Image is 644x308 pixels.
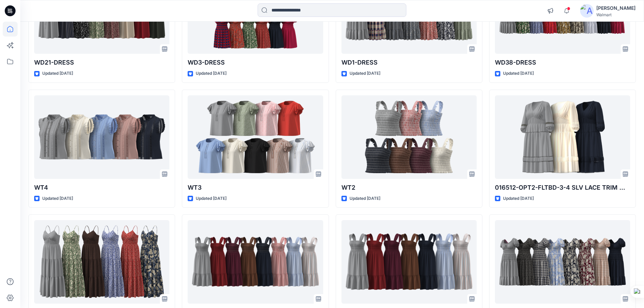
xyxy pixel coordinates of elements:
p: Updated [DATE] [503,195,534,202]
p: WD38-DRESS [495,58,630,67]
div: Walmart [596,12,636,17]
a: 016512-OPT2-FLTBD-3-4 SLV LACE TRIM MIDI DRESS [495,95,630,179]
a: WT4 [34,95,169,179]
p: WT2 [341,183,477,192]
p: WT3 [188,183,323,192]
a: TT1736016489-EB [495,220,630,304]
p: Updated [DATE] [42,195,73,202]
p: Updated [DATE] [350,70,380,77]
p: Updated [DATE] [42,70,73,77]
p: Updated [DATE] [196,195,226,202]
div: [PERSON_NAME] [596,4,636,12]
a: WT3 [188,95,323,179]
p: Updated [DATE] [350,195,380,202]
p: Updated [DATE] [503,70,534,77]
a: WT2 [341,95,477,179]
p: Updated [DATE] [196,70,226,77]
a: WD7_POST MPCI_SMOCKED BODICE MIDI FLUTTER [341,220,477,304]
p: WD1-DRESS [341,58,477,67]
a: WD7_OPT POST MPCI_SMOCKED BODICE MIDI FLUTTER [188,220,323,304]
p: WD21-DRESS [34,58,169,67]
img: avatar [580,4,594,18]
p: WD3-DRESS [188,58,323,67]
p: 016512-OPT2-FLTBD-3-4 SLV LACE TRIM MIDI DRESS [495,183,630,192]
p: WT4 [34,183,169,192]
a: WD10_ADM_SPAGHETTI STRAP MAXI DRESS [34,220,169,304]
